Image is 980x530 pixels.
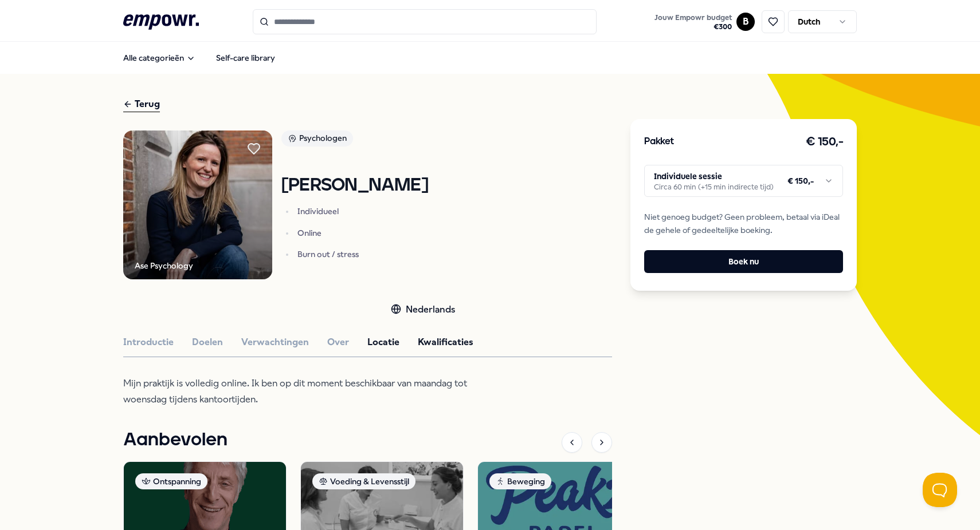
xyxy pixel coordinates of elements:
[123,335,174,350] button: Introductie
[207,46,284,69] a: Self-care library
[281,176,428,196] h1: [PERSON_NAME]
[123,426,228,454] h1: Aanbevolen
[253,9,597,34] input: Search for products, categories or subcategories
[123,130,272,279] img: Product Image
[312,473,415,489] div: Voeding & Levensstijl
[923,473,957,507] iframe: Help Scout Beacon - Open
[123,97,160,112] div: Terug
[367,335,399,350] button: Locatie
[654,13,732,22] span: Jouw Empowr budget
[114,46,284,69] nav: Main
[806,133,844,151] h3: € 150,-
[652,11,734,34] button: Jouw Empowr budget€300
[281,130,353,147] div: Psychologen
[644,211,843,236] span: Niet genoeg budget? Geen probleem, betaal via iDeal de gehele of gedeeltelijke boeking.
[241,335,309,350] button: Verwachtingen
[192,335,223,350] button: Doelen
[418,335,473,350] button: Kwalificaties
[114,46,205,69] button: Alle categorieën
[297,227,428,239] p: Online
[644,135,674,149] h3: Pakket
[736,13,755,31] button: B
[297,248,428,260] p: Burn out / stress
[135,473,207,489] div: Ontspanning
[654,22,732,31] span: € 300
[297,205,428,217] p: Individueel
[327,335,349,350] button: Over
[123,375,496,408] p: Mijn praktijk is volledig online. Ik ben op dit moment beschikbaar van maandag tot woensdag tijde...
[644,250,843,273] button: Boek nu
[135,259,193,272] div: Ase Psychology
[489,473,551,489] div: Beweging
[391,302,455,317] div: Nederlands
[650,10,736,34] a: Jouw Empowr budget€300
[281,130,428,151] a: Psychologen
